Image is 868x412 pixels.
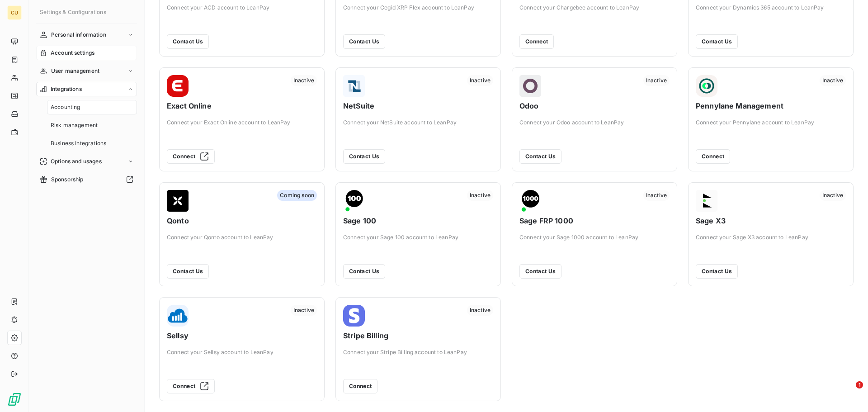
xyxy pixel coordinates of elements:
img: Sellsy logo [167,305,189,327]
span: Connect your Sage X3 account to LeanPay [696,233,846,242]
span: Inactive [291,75,317,86]
span: Connect your Exact Online account to LeanPay [167,118,317,127]
span: Business Integrations [51,139,106,147]
span: Connect your Stripe Billing account to LeanPay [343,348,493,356]
span: Inactive [643,190,670,201]
img: Logo LeanPay [7,392,22,407]
img: Sage 100 logo [343,190,365,212]
img: Stripe Billing logo [343,305,365,327]
iframe: Intercom live chat [837,381,859,403]
span: Accounting [51,103,80,111]
span: Sage FRP 1000 [519,215,670,226]
button: Contact Us [167,264,209,279]
span: Connect your Sage 100 account to LeanPay [343,233,493,242]
span: 1 [856,381,863,388]
span: Inactive [643,75,670,86]
span: Personal information [51,31,106,39]
span: Connect your ACD account to LeanPay [167,4,317,12]
button: Connect [167,379,215,393]
span: Connect your NetSuite account to LeanPay [343,118,493,127]
img: Sage X3 logo [696,190,717,212]
a: Account settings [36,46,137,60]
span: Settings & Configurations [40,9,106,15]
span: Integrations [51,85,82,93]
button: Connect [696,149,730,164]
span: Connect your Chargebee account to LeanPay [519,4,670,12]
button: Connect [167,149,215,164]
div: CU [7,5,22,20]
span: Inactive [820,190,846,201]
span: Sponsorship [51,175,84,184]
img: Qonto logo [167,190,189,212]
span: Connect your Dynamics 365 account to LeanPay [696,4,846,12]
img: Pennylane Management logo [696,75,717,97]
span: Inactive [467,75,493,86]
img: Exact Online logo [167,75,189,97]
button: Contact Us [696,264,738,279]
button: Contact Us [696,34,738,49]
span: Account settings [51,49,94,57]
span: Coming soon [277,190,317,201]
button: Connect [519,34,554,49]
span: Inactive [820,75,846,86]
span: Exact Online [167,100,317,111]
button: Contact Us [519,149,561,164]
span: Inactive [467,190,493,201]
button: Connect [343,379,377,393]
a: Risk management [47,118,137,133]
span: Sage X3 [696,215,846,226]
span: Sage 100 [343,215,493,226]
span: Options and usages [51,157,102,166]
span: Stripe Billing [343,330,493,341]
span: NetSuite [343,100,493,111]
span: User management [51,67,99,75]
span: Connect your Sellsy account to LeanPay [167,348,317,356]
a: Accounting [47,100,137,114]
span: Pennylane Management [696,100,846,111]
span: Odoo [519,100,670,111]
button: Contact Us [519,264,561,279]
a: Business Integrations [47,136,137,151]
button: Contact Us [167,34,209,49]
button: Contact Us [343,149,385,164]
span: Connect your Qonto account to LeanPay [167,233,317,242]
span: Qonto [167,215,317,226]
span: Connect your Pennylane account to LeanPay [696,118,846,127]
span: Sellsy [167,330,317,341]
button: Contact Us [343,34,385,49]
button: Contact Us [343,264,385,279]
img: NetSuite logo [343,75,365,97]
span: Inactive [291,305,317,316]
img: Sage FRP 1000 logo [519,190,541,212]
span: Connect your Sage 1000 account to LeanPay [519,233,670,242]
a: Sponsorship [36,172,137,187]
img: Odoo logo [519,75,541,97]
span: Inactive [467,305,493,316]
span: Connect your Cegid XRP Flex account to LeanPay [343,4,493,12]
span: Connect your Odoo account to LeanPay [519,118,670,127]
span: Risk management [51,121,98,129]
